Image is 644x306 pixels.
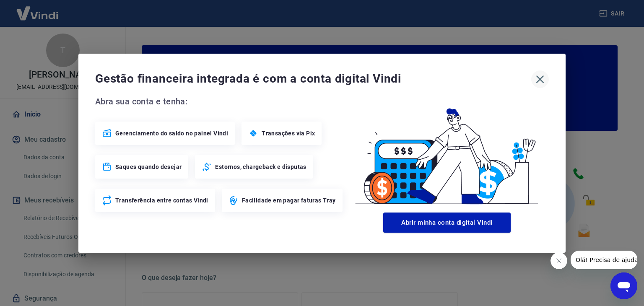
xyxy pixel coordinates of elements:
button: Abrir minha conta digital Vindi [383,213,511,233]
span: Gestão financeira integrada é com a conta digital Vindi [95,70,531,87]
iframe: Botão para abrir a janela de mensagens [610,272,637,299]
span: Facilidade em pagar faturas Tray [242,196,336,205]
img: Good Billing [345,95,549,209]
span: Abra sua conta e tenha: [95,95,345,108]
span: Saques quando desejar [115,163,182,171]
iframe: Mensagem da empresa [571,251,637,269]
span: Transferência entre contas Vindi [115,196,208,205]
iframe: Fechar mensagem [551,252,567,269]
span: Transações via Pix [262,129,315,137]
span: Olá! Precisa de ajuda? [5,6,70,13]
span: Estornos, chargeback e disputas [215,163,306,171]
span: Gerenciamento do saldo no painel Vindi [115,129,228,137]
